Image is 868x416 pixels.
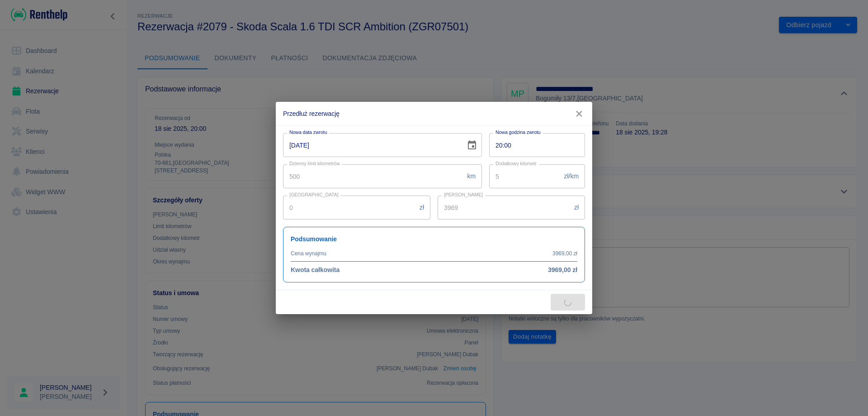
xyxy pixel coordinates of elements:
[283,133,459,157] input: DD-MM-YYYY
[495,129,541,136] label: Nowa godzina zwrotu
[489,133,579,157] input: hh:mm
[291,234,577,244] h6: Podsumowanie
[276,102,592,125] h2: Przedłuż rezerwację
[463,136,481,154] button: Choose date, selected date is 9 wrz 2025
[444,191,483,198] label: [PERSON_NAME]
[467,172,476,181] p: km
[438,196,571,220] input: Kwota wynajmu od początkowej daty, nie samego aneksu.
[564,172,579,181] p: zł/km
[289,129,327,136] label: Nowa data zwrotu
[495,160,537,167] label: Dodatkowy kilometr
[552,249,577,258] p: 3969,00 zł
[574,203,579,212] p: zł
[548,265,577,275] h6: 3969,00 zł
